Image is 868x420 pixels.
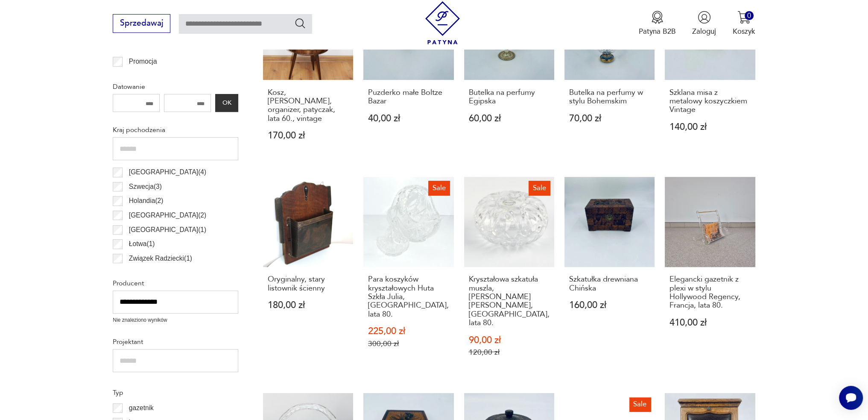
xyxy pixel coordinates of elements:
[698,11,711,24] img: Ikonka użytkownika
[113,387,238,398] p: Typ
[468,88,549,106] h3: Butelka na perfumy Egipska
[569,275,650,293] h3: Szkatułka drewniana Chińska
[294,17,307,29] button: Szukaj
[692,11,716,36] button: Zaloguj
[468,336,549,345] p: 90,00 zł
[129,253,192,264] p: Związek Radziecki ( 1 )
[733,26,755,36] p: Koszyk
[745,11,754,20] div: 0
[129,402,154,414] p: gazetnik
[113,316,238,324] p: Nie znaleziono wyników
[639,11,676,36] button: Patyna B2B
[368,114,449,123] p: 40,00 zł
[692,26,716,36] p: Zaloguj
[669,123,751,132] p: 140,00 zł
[569,88,650,106] h3: Butelka na perfumy w stylu Bohemskim
[129,56,157,67] p: Promocja
[368,327,449,336] p: 225,00 zł
[737,11,751,24] img: Ikona koszyka
[263,177,353,377] a: Oryginalny, stary listownik ściennyOryginalny, stary listownik ścienny180,00 zł
[363,177,453,377] a: SalePara koszyków kryształowych Huta Szkła Julia, Polska, lata 80.Para koszyków kryształowych Hut...
[639,26,676,36] p: Patyna B2B
[129,210,206,221] p: [GEOGRAPHIC_DATA] ( 2 )
[268,301,349,310] p: 180,00 zł
[368,339,449,348] p: 300,00 zł
[268,88,349,123] h3: Kosz, [PERSON_NAME], organizer, patyczak, lata 60., vintage
[639,11,676,36] a: Ikona medaluPatyna B2B
[113,81,238,92] p: Datowanie
[215,94,238,112] button: OK
[651,11,664,24] img: Ikona medalu
[733,11,755,36] button: 0Koszyk
[569,114,650,123] p: 70,00 zł
[669,318,751,327] p: 410,00 zł
[268,131,349,140] p: 170,00 zł
[129,224,206,235] p: [GEOGRAPHIC_DATA] ( 1 )
[368,275,449,319] h3: Para koszyków kryształowych Huta Szkła Julia, [GEOGRAPHIC_DATA], lata 80.
[129,181,162,192] p: Szwecja ( 3 )
[468,348,549,357] p: 120,00 zł
[268,275,349,293] h3: Oryginalny, stary listownik ścienny
[113,336,238,347] p: Projektant
[669,275,751,310] h3: Elegancki gazetnik z plexi w stylu Hollywood Regency, Francja, lata 80.
[113,14,170,33] button: Sprzedawaj
[665,177,755,377] a: Elegancki gazetnik z plexi w stylu Hollywood Regency, Francja, lata 80.Elegancki gazetnik z plexi...
[468,114,549,123] p: 60,00 zł
[564,177,655,377] a: Szkatułka drewniana ChińskaSzkatułka drewniana Chińska160,00 zł
[421,1,464,44] img: Patyna - sklep z meblami i dekoracjami vintage
[129,195,164,206] p: Holandia ( 2 )
[839,386,863,410] iframe: Smartsupp widget button
[129,167,206,178] p: [GEOGRAPHIC_DATA] ( 4 )
[129,238,155,250] p: Łotwa ( 1 )
[113,21,170,27] a: Sprzedawaj
[113,124,238,135] p: Kraj pochodzenia
[569,301,650,310] p: 160,00 zł
[669,88,751,115] h3: Szklana misa z metalowy koszyczkiem Vintage
[468,275,549,327] h3: Kryształowa szkatuła muszla, [PERSON_NAME] [PERSON_NAME], [GEOGRAPHIC_DATA], lata 80.
[368,88,449,106] h3: Puzderko małe Boltze Bazar
[464,177,554,377] a: SaleKryształowa szkatuła muszla, Huty Szkła Lucyna, Polska, lata 80.Kryształowa szkatuła muszla, ...
[113,278,238,289] p: Producent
